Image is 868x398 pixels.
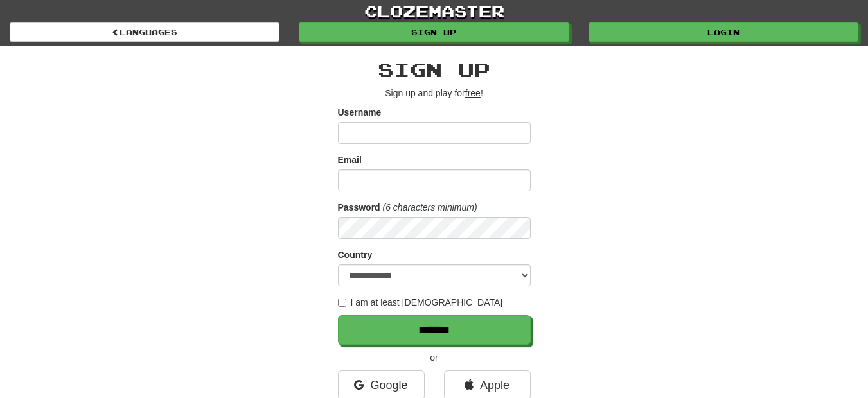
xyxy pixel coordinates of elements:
[465,88,481,98] u: free
[338,59,531,80] h2: Sign up
[338,296,503,309] label: I am at least [DEMOGRAPHIC_DATA]
[10,22,279,42] a: Languages
[338,298,346,307] input: I am at least [DEMOGRAPHIC_DATA]
[589,22,858,42] a: Login
[338,87,531,99] p: Sign up and play for !
[338,201,380,214] label: Password
[338,153,362,166] label: Email
[338,106,382,119] label: Username
[338,351,531,364] p: or
[338,248,373,261] label: Country
[383,202,477,212] em: (6 characters minimum)
[299,22,569,42] a: Sign up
